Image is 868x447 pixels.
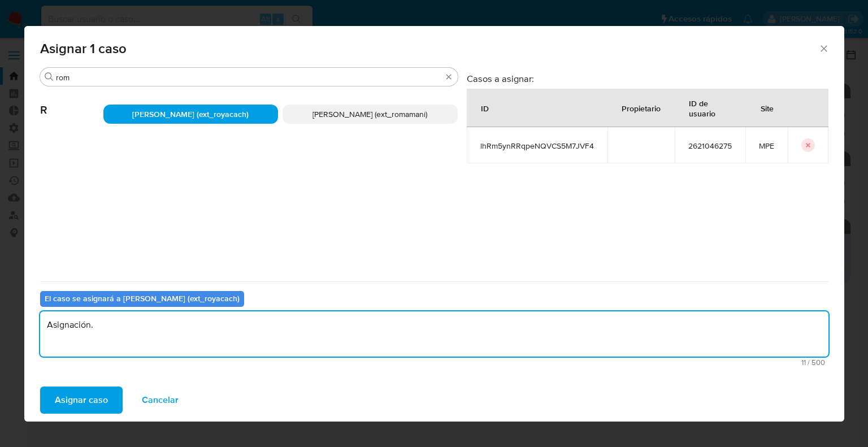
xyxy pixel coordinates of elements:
[40,86,103,117] span: R
[103,105,279,124] div: [PERSON_NAME] (ext_royacach)
[759,141,774,151] span: MPE
[801,138,815,152] button: icon-button
[142,388,179,413] span: Cancelar
[44,359,825,366] span: Máximo 500 caracteres
[818,43,828,53] button: Cerrar ventana
[45,72,54,81] button: Buscar
[56,72,442,83] input: Buscar analista
[132,109,249,120] span: [PERSON_NAME] (ext_royacach)
[40,311,828,357] textarea: Asignación.
[747,94,787,121] div: Site
[45,293,240,304] b: El caso se asignará a [PERSON_NAME] (ext_royacach)
[24,26,844,422] div: assign-modal
[608,94,674,121] div: Propietario
[283,105,458,124] div: [PERSON_NAME] (ext_romamani)
[688,141,732,151] span: 2621046275
[444,72,453,81] button: Borrar
[675,89,745,127] div: ID de usuario
[127,387,193,414] button: Cancelar
[467,94,502,121] div: ID
[55,388,108,413] span: Asignar caso
[467,73,828,84] h3: Casos a asignar:
[313,109,427,120] span: [PERSON_NAME] (ext_romamani)
[40,387,123,414] button: Asignar caso
[40,42,819,55] span: Asignar 1 caso
[480,141,594,151] span: lhRm5ynRRqpeNQVCS5M7JVF4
